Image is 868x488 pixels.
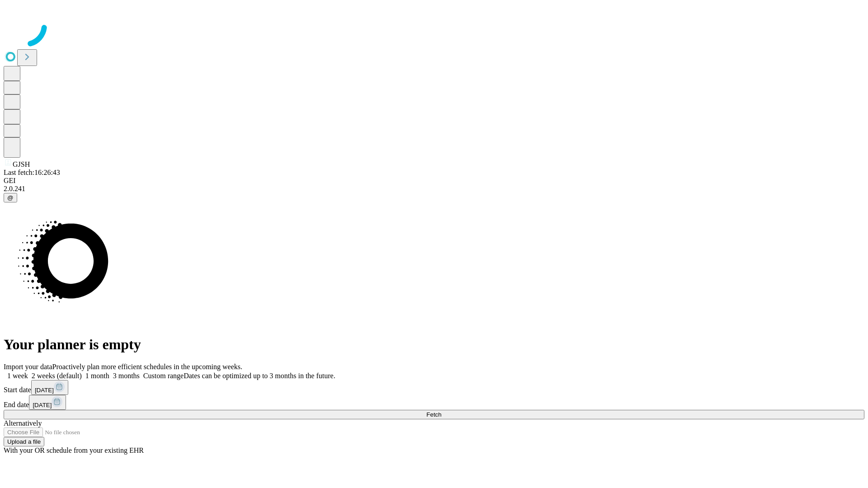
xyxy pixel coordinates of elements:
[13,160,30,168] span: GJSH
[184,372,335,380] span: Dates can be optimized up to 3 months in the future.
[4,169,60,176] span: Last fetch: 16:26:43
[4,446,144,454] span: With your OR schedule from your existing EHR
[29,395,66,410] button: [DATE]
[4,193,17,202] button: @
[4,410,864,419] button: Fetch
[33,402,52,408] span: [DATE]
[35,387,54,394] span: [DATE]
[426,411,441,418] span: Fetch
[4,336,864,353] h1: Your planner is empty
[4,363,52,371] span: Import your data
[52,363,242,371] span: Proactively plan more efficient schedules in the upcoming weeks.
[4,380,864,395] div: Start date
[32,372,82,380] span: 2 weeks (default)
[4,437,44,446] button: Upload a file
[4,185,864,193] div: 2.0.241
[113,372,140,380] span: 3 months
[7,372,28,380] span: 1 week
[4,395,864,410] div: End date
[31,380,68,395] button: [DATE]
[143,372,184,380] span: Custom range
[85,372,109,380] span: 1 month
[4,419,42,427] span: Alternatively
[7,194,14,201] span: @
[4,177,864,185] div: GEI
